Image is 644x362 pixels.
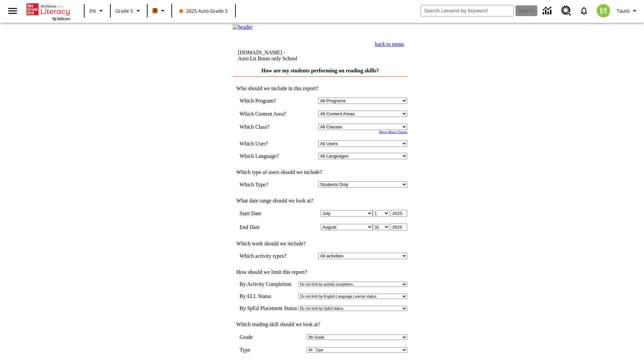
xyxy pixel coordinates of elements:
a: Show More Classes [379,130,408,134]
span: NJ Edition [52,16,70,21]
nobr: Auto Lit Boost only School [238,56,297,61]
span: 2025 Auto Grade 5 [179,7,228,14]
nobr: Which Content Area? [239,111,286,117]
td: By Activity Completion [239,281,297,287]
button: Grade: Grade 5, Select a grade [113,5,145,17]
button: Language: EN, Select a language [87,5,108,17]
td: [DOMAIN_NAME] - [238,50,340,62]
td: By SpEd Placement Status [239,305,297,311]
button: Boost Class color is orange. Change class color [150,5,169,17]
td: Type [239,347,256,353]
button: Profile/Settings [614,5,641,17]
a: Notifications [575,2,593,19]
img: avatar image [597,4,610,17]
a: Data Center [539,2,557,20]
td: Which reading skill should we look at? [233,321,407,327]
td: Start Date [239,210,296,217]
td: End Date [239,224,296,231]
td: What date range should we look at? [233,198,407,204]
button: Select a new avatar [593,2,614,19]
td: Who should we include in this report? [233,85,407,92]
td: Which work should we include? [233,241,407,247]
td: Which Program? [239,98,296,104]
a: How are my students performing on reading skills? [261,68,379,73]
span: EN [90,7,96,14]
td: How should we limit this report? [233,269,407,275]
td: Which User? [239,140,296,147]
td: Which Language? [239,153,296,159]
td: Which activity types? [239,253,296,259]
a: back to menu [375,41,404,47]
input: search field [421,5,514,16]
td: Which Type? [239,181,296,188]
div: Home [26,2,70,21]
img: header [233,24,253,30]
button: Open side menu [3,1,22,21]
span: Tauto [617,7,630,14]
td: By ELL Status [239,293,297,299]
a: Resource Center, Will open in new tab [557,2,575,20]
span: B [154,6,157,15]
td: Grade [239,334,259,340]
span: Grade 5 [115,7,133,14]
td: Which type of users should we include? [233,169,407,175]
td: Which Class? [239,124,296,130]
